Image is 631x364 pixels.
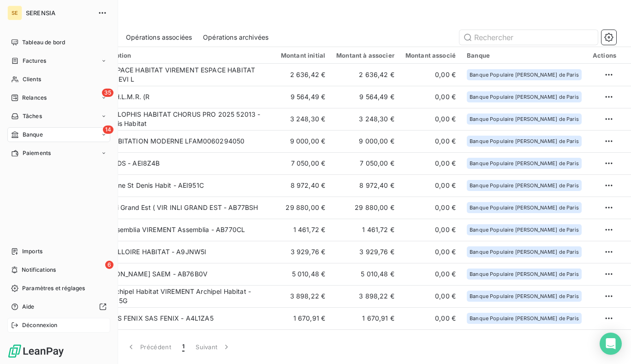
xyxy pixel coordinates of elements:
td: 2 636,42 € [331,64,400,86]
div: Banque [467,52,582,59]
td: 1 461,72 € [275,219,331,241]
a: Paiements [7,146,110,161]
td: EVI S.H.L.M.R. (R [91,86,275,108]
td: 29 880,00 € [275,197,331,219]
td: 0,00 € [400,219,461,241]
img: Logo LeanPay [7,344,65,358]
td: EVI PADS - AEI8Z4B [91,152,275,174]
span: Aide [22,303,35,311]
button: 1 [177,337,190,357]
td: [PERSON_NAME] SAEM - AB76B0V [91,263,275,285]
td: 0,00 € [400,263,461,285]
td: 3 248,30 € [331,108,400,130]
span: Imports [22,247,42,256]
td: 2 636,42 € [275,64,331,86]
td: 1 461,72 € [331,219,400,241]
td: 3 929,76 € [331,241,400,263]
span: 1 [182,342,185,352]
span: 14 [103,125,113,134]
td: EVI VALLOIRE HABITAT - A9JNW5I [91,241,275,263]
a: 35Relances [7,90,110,105]
span: Banque Populaire [PERSON_NAME] de Paris [470,94,579,100]
span: Banque Populaire [PERSON_NAME] de Paris [470,271,579,277]
span: Banque Populaire [PERSON_NAME] de Paris [470,227,579,233]
span: Tâches [23,112,42,120]
span: Banque Populaire [PERSON_NAME] de Paris [470,205,579,210]
td: 8 972,40 € [275,174,331,197]
td: EVI Assemblia VIREMENT Assemblia - AB770CL [91,219,275,241]
span: 35 [102,89,113,97]
a: Tâches [7,109,110,124]
td: 1 670,91 € [331,307,400,329]
span: Factures [23,57,46,65]
td: 7 050,00 € [275,152,331,174]
div: Open Intercom Messenger [600,333,622,355]
td: 0,00 € [400,86,461,108]
span: Banque Populaire [PERSON_NAME] de Paris [470,249,579,255]
span: Banque Populaire [PERSON_NAME] de Paris [470,183,579,188]
span: Banque Populaire [PERSON_NAME] de Paris [470,116,579,122]
td: 0,00 € [400,307,461,329]
td: 0,00 € [400,64,461,86]
td: 0,00 € [400,197,461,219]
td: 0,00 € [400,174,461,197]
span: Opérations archivées [203,33,268,42]
span: Paiements [23,149,51,157]
input: Rechercher [459,30,598,45]
td: 0,00 € [400,108,461,130]
td: 9 564,49 € [275,86,331,108]
a: Clients [7,72,110,87]
a: 14Banque [7,127,110,142]
td: 1 670,91 € [275,307,331,329]
span: Banque [23,131,43,139]
td: 11 099,16 € [400,329,461,352]
td: 9 633,52 € [331,329,400,352]
div: Montant à associer [336,52,394,59]
td: 0,00 € [400,241,461,263]
td: 0,00 € [400,130,461,152]
a: Imports [7,244,110,259]
td: EVI VALOPHIS HABITAT CHORUS PRO 2025 52013 - Valophis Habitat [91,108,275,130]
td: 29 880,00 € [331,197,400,219]
td: EVI Seine St Denis Habit - AEI951C [91,174,275,197]
span: Opérations associées [126,33,192,42]
div: Actions [593,52,616,59]
button: Précédent [121,337,177,357]
td: 5 010,48 € [275,263,331,285]
span: Clients [23,75,41,84]
div: Montant associé [405,52,456,59]
span: Paramètres et réglages [22,284,85,292]
span: 6 [105,261,113,269]
td: 3 248,30 € [275,108,331,130]
td: 7 050,00 € [331,152,400,174]
div: Montant initial [281,52,325,59]
td: 3 898,22 € [275,285,331,307]
td: EVI HABITATION MODERNE LFAM0060294050 [91,130,275,152]
td: 3 929,76 € [275,241,331,263]
div: SE [7,6,22,20]
td: 9 000,00 € [275,130,331,152]
button: Suivant [190,337,237,357]
td: EVI Archipel Habitat VIREMENT Archipel Habitat - A9JNX5G [91,285,275,307]
td: 20 732,68 € [275,329,331,352]
td: 3 898,22 € [331,285,400,307]
span: Notifications [22,266,56,274]
div: Description [96,52,270,59]
td: EVI SAS FENIX SAS FENIX - 8IP9M6E [91,329,275,352]
span: Banque Populaire [PERSON_NAME] de Paris [470,293,579,299]
td: 9 000,00 € [331,130,400,152]
span: Banque Populaire [PERSON_NAME] de Paris [470,316,579,321]
a: Tableau de bord [7,35,110,50]
a: Paramètres et réglages [7,281,110,296]
td: 9 564,49 € [331,86,400,108]
td: EVI SAS FENIX SAS FENIX - A4L1ZA5 [91,307,275,329]
td: EVI in li Grand Est ( VIR INLI GRAND EST - AB77BSH [91,197,275,219]
span: Banque Populaire [PERSON_NAME] de Paris [470,138,579,144]
span: Relances [22,94,47,102]
a: Aide [7,299,110,314]
td: EVI ESPACE HABITAT VIREMENT ESPACE HABITAT CHARLEVI L [91,64,275,86]
td: 0,00 € [400,285,461,307]
span: Tableau de bord [22,38,65,47]
span: Banque Populaire [PERSON_NAME] de Paris [470,161,579,166]
span: Déconnexion [22,321,58,329]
